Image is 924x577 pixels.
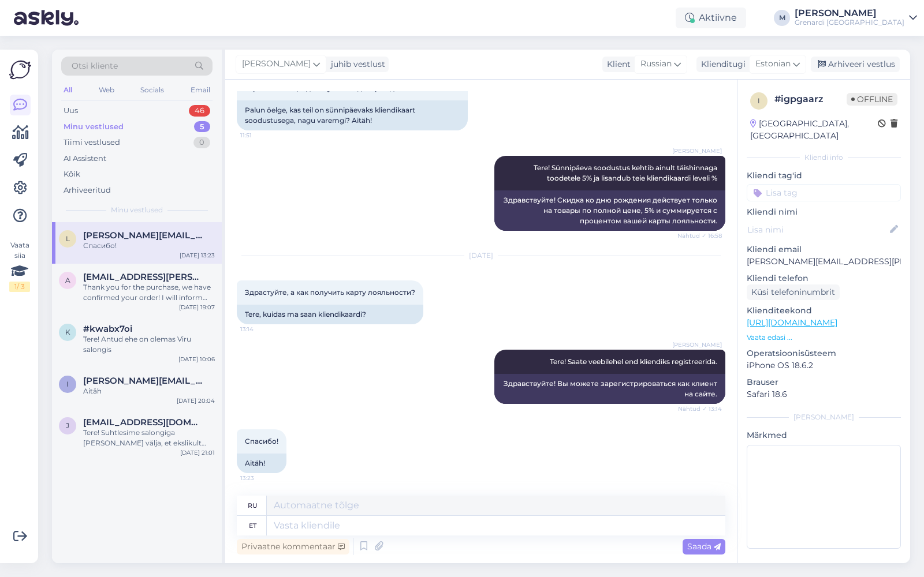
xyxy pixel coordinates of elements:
[758,96,760,105] span: i
[755,58,791,70] span: Estonian
[750,118,878,142] div: [GEOGRAPHIC_DATA], [GEOGRAPHIC_DATA]
[847,93,897,106] span: Offline
[178,355,215,364] div: [DATE] 10:06
[774,10,790,26] div: M
[9,240,30,292] div: Vaata siia
[189,105,210,117] div: 46
[83,376,203,386] span: irina.solovjova@mail.ee
[188,83,213,98] div: Email
[747,256,901,268] p: [PERSON_NAME][EMAIL_ADDRESS][PERSON_NAME][DOMAIN_NAME]
[83,334,215,355] div: Tere! Antud ehe on olemas Viru salongis
[61,83,74,98] div: All
[242,58,311,70] span: [PERSON_NAME]
[747,206,901,218] p: Kliendi nimi
[180,251,215,260] div: [DATE] 13:23
[237,454,286,473] div: Aitäh!
[774,92,847,106] div: # igpgaarz
[83,282,215,303] div: Thank you for the purchase, we have confirmed your order! I will inform our salon that [PERSON_NA...
[696,58,746,70] div: Klienditugi
[248,496,258,515] div: ru
[237,100,468,130] div: Palun öelge, kas teil on sünnipäevaks kliendikaart soodustusega, nagu varemgi? Aitäh!
[194,121,210,133] div: 5
[747,429,901,441] p: Märkmed
[111,205,163,215] span: Minu vestlused
[64,185,111,196] div: Arhiveeritud
[83,324,132,334] span: #kwabx7oi
[550,357,717,366] span: Tere! Saate veebilehel end kliendiks registreerida.
[326,58,385,70] div: juhib vestlust
[494,190,725,231] div: Здравствуйте! Скидка ко дню рождения действует только на товары по полной цене, 5% и суммируется ...
[249,516,256,535] div: et
[747,170,901,182] p: Kliendi tag'id
[9,59,31,81] img: Askly Logo
[602,58,631,70] div: Klient
[676,8,746,28] div: Aktiivne
[687,541,721,552] span: Saada
[747,376,901,388] p: Brauser
[747,359,901,372] p: iPhone OS 18.6.2
[534,163,719,182] span: Tere! Sünnipäeva soodustus kehtib ainult täishinnaga toodetele 5% ja lisandub teie kliendikaardi ...
[96,83,117,98] div: Web
[747,284,840,300] div: Küsi telefoninumbrit
[747,412,901,422] div: [PERSON_NAME]
[245,288,415,297] span: Здрастуйте, а как получить карту лояльности?
[672,147,722,155] span: [PERSON_NAME]
[677,231,722,240] span: Nähtud ✓ 16:58
[66,421,69,430] span: j
[180,448,215,457] div: [DATE] 21:01
[83,428,215,448] div: Tere! Suhtlesime salongiga [PERSON_NAME] välja, et ekslikult salongi konsultant unustas teile kin...
[640,58,672,70] span: Russian
[795,18,904,27] div: Grenardi [GEOGRAPHIC_DATA]
[66,380,69,388] span: i
[747,184,901,201] input: Lisa tag
[245,437,278,445] span: Спасибо!
[64,137,120,148] div: Tiimi vestlused
[9,282,30,292] div: 1 / 3
[237,305,423,324] div: Tere, kuidas ma saan kliendikaardi?
[83,417,203,428] span: jcerkass@gmail.com
[64,168,80,180] div: Kõik
[193,137,210,148] div: 0
[65,276,70,284] span: a
[747,152,901,163] div: Kliendi info
[747,388,901,400] p: Safari 18.6
[795,9,904,18] div: [PERSON_NAME]
[64,153,106,164] div: AI Assistent
[795,9,917,27] a: [PERSON_NAME]Grenardi [GEOGRAPHIC_DATA]
[747,347,901,359] p: Operatsioonisüsteem
[240,131,284,140] span: 11:51
[83,386,215,396] div: Aitäh
[747,272,901,284] p: Kliendi telefon
[83,230,203,241] span: lena.zakharian@gmail.com
[747,332,901,343] p: Vaata edasi ...
[179,303,215,312] div: [DATE] 19:07
[66,234,70,243] span: l
[83,272,203,282] span: anders.hagglund@ntm.fi
[65,328,70,336] span: k
[64,121,124,133] div: Minu vestlused
[177,396,215,405] div: [DATE] 20:04
[672,340,722,349] span: [PERSON_NAME]
[678,404,722,413] span: Nähtud ✓ 13:14
[83,241,215,251] div: Спасибо!
[811,57,900,72] div: Arhiveeri vestlus
[747,305,901,317] p: Klienditeekond
[237,250,725,261] div: [DATE]
[494,374,725,404] div: Здравствуйте! Вы можете зарегистрироваться как клиент на сайте.
[64,105,78,117] div: Uus
[240,325,284,334] span: 13:14
[747,317,837,328] a: [URL][DOMAIN_NAME]
[72,60,118,72] span: Otsi kliente
[237,539,349,554] div: Privaatne kommentaar
[747,223,888,236] input: Lisa nimi
[138,83,166,98] div: Socials
[747,243,901,256] p: Kliendi email
[240,474,284,482] span: 13:23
